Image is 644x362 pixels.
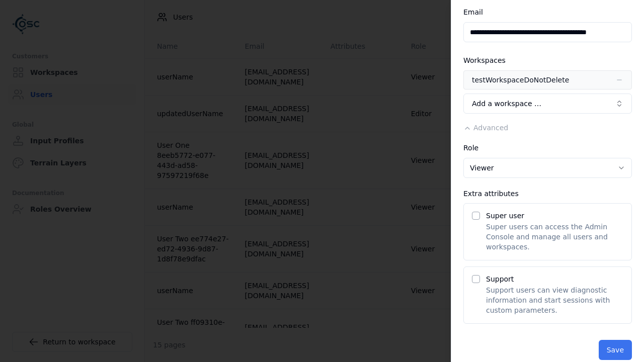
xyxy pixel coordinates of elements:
p: Super users can access the Admin Console and manage all users and workspaces. [486,222,623,252]
label: Role [463,144,478,152]
span: Add a workspace … [472,99,541,109]
p: Support users can view diagnostic information and start sessions with custom parameters. [486,285,623,315]
label: Support [486,275,514,283]
label: Workspaces [463,56,506,64]
button: Save [599,340,632,360]
div: testWorkspaceDoNotDelete [472,75,569,85]
button: Advanced [463,123,508,133]
div: Extra attributes [463,190,632,197]
label: Email [463,8,483,16]
span: Advanced [473,124,508,132]
label: Super user [486,212,524,220]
